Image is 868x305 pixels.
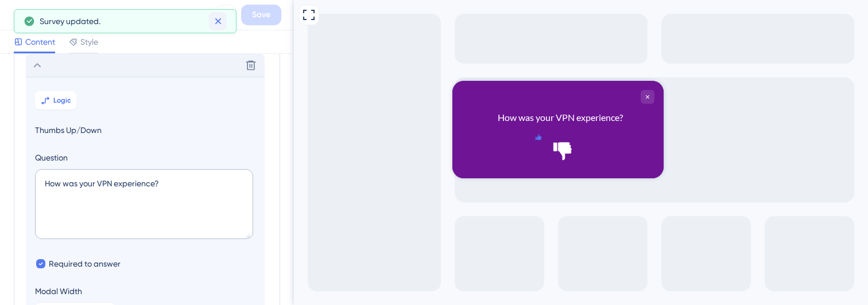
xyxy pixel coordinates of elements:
[25,35,55,49] span: Content
[241,5,281,25] button: Save
[158,81,370,178] iframe: UserGuiding Survey
[35,151,255,165] label: Question
[80,35,98,49] span: Style
[35,284,115,298] div: Modal Width
[53,96,71,105] span: Logic
[37,7,211,23] div: Copy - VPN Experience Survey
[49,257,121,271] span: Required to answer
[35,123,255,137] span: Thumbs Up/Down
[35,169,253,239] textarea: How was your VPN experience?
[35,91,76,110] button: Logic
[252,8,270,22] span: Save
